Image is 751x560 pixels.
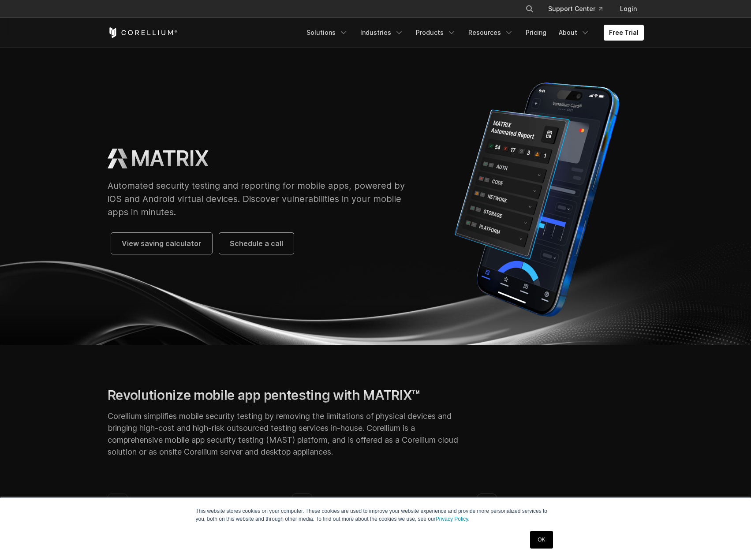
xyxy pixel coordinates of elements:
[230,238,283,249] span: Schedule a call
[430,76,643,323] img: Corellium MATRIX automated report on iPhone showing app vulnerability test results across securit...
[411,25,461,41] a: Products
[122,238,202,249] span: View saving calculator
[515,1,644,17] div: Navigation Menu
[108,27,178,38] a: Corellium Home
[301,25,353,41] a: Solutions
[522,1,538,17] button: Search
[196,507,556,523] p: This website stores cookies on your computer. These cookies are used to improve your website expe...
[604,25,644,41] a: Free Trial
[108,410,459,458] p: Corellium simplifies mobile security testing by removing the limitations of physical devices and ...
[613,1,644,17] a: Login
[131,146,209,172] h1: MATRIX
[301,25,644,41] div: Navigation Menu
[292,493,312,514] img: icon--meter
[541,1,609,17] a: Support Center
[530,531,553,549] a: OK
[355,25,409,41] a: Industries
[477,493,497,514] img: shield-02 (1)
[436,516,470,522] a: Privacy Policy.
[463,25,519,41] a: Resources
[553,25,595,41] a: About
[219,233,294,254] a: Schedule a call
[108,493,127,514] img: icon--money
[111,233,212,254] a: View saving calculator
[108,179,413,219] p: Automated security testing and reporting for mobile apps, powered by iOS and Android virtual devi...
[108,387,459,403] h2: Revolutionize mobile app pentesting with MATRIX™
[108,149,127,168] img: MATRIX Logo
[520,25,552,41] a: Pricing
